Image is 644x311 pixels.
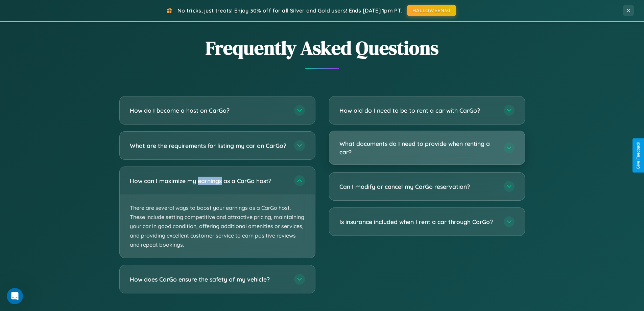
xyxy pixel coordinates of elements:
[177,7,402,14] span: No tricks, just treats! Enjoy 30% off for all Silver and Gold users! Ends [DATE] 1pm PT.
[120,195,315,258] p: There are several ways to boost your earnings as a CarGo host. These include setting competitive ...
[119,35,525,61] h2: Frequently Asked Questions
[636,142,641,169] div: Give Feedback
[339,182,497,191] h3: Can I modify or cancel my CarGo reservation?
[130,106,287,115] h3: How do I become a host on CarGo?
[407,5,456,16] button: HALLOWEEN30
[130,177,287,185] h3: How can I maximize my earnings as a CarGo host?
[339,106,497,115] h3: How old do I need to be to rent a car with CarGo?
[339,218,497,226] h3: Is insurance included when I rent a car through CarGo?
[130,141,287,150] h3: What are the requirements for listing my car on CarGo?
[7,288,23,304] iframe: Intercom live chat
[130,275,287,284] h3: How does CarGo ensure the safety of my vehicle?
[339,139,497,156] h3: What documents do I need to provide when renting a car?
